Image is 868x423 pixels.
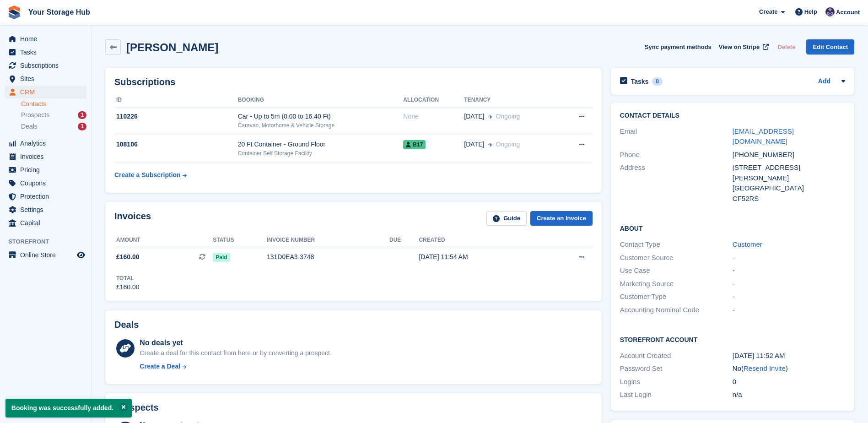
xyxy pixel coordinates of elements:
h2: Invoices [114,211,151,226]
h2: [PERSON_NAME] [126,41,218,54]
span: Create [759,7,777,16]
div: 110226 [114,112,238,121]
a: menu [5,137,86,150]
div: [PHONE_NUMBER] [733,150,845,160]
div: Car - Up to 5m (0.00 to 16.40 Ft) [238,112,404,121]
span: Ongoing [496,113,520,120]
a: Customer [733,240,762,248]
div: Create a deal for this contact from here or by converting a prospect. [140,348,331,358]
a: Edit Contact [806,39,854,54]
a: menu [5,203,86,216]
div: Contact Type [620,239,733,250]
h2: Storefront Account [620,335,845,344]
h2: Subscriptions [114,77,593,87]
span: Help [804,7,817,16]
a: Contacts [21,100,86,108]
h2: Prospects [114,402,159,413]
div: 1 [78,123,86,130]
h2: Deals [114,320,139,330]
span: Storefront [8,237,91,246]
div: Caravan, Motorhome & Vehicle Storage [238,121,404,130]
a: menu [5,59,86,72]
div: Marketing Source [620,279,733,289]
div: Total [116,274,140,282]
a: menu [5,177,86,190]
a: Preview store [75,249,86,260]
div: None [403,112,464,121]
a: Create an Invoice [530,211,593,226]
div: [GEOGRAPHIC_DATA] [733,183,845,194]
span: Ongoing [496,141,520,148]
a: View on Stripe [715,39,771,54]
a: menu [5,190,86,203]
span: Tasks [20,46,75,59]
div: - [733,292,845,302]
a: menu [5,150,86,163]
th: Allocation [403,93,464,108]
a: [EMAIL_ADDRESS][DOMAIN_NAME] [733,127,794,146]
span: Home [20,33,75,45]
div: £160.00 [116,282,140,292]
a: menu [5,217,86,229]
span: Settings [20,203,75,216]
span: [DATE] [464,140,484,149]
div: 20 Ft Container - Ground Floor [238,140,404,149]
a: Guide [486,211,527,226]
span: [DATE] [464,112,484,121]
div: Create a Deal [140,362,180,371]
span: Paid [213,253,230,262]
div: Email [620,126,733,147]
th: ID [114,93,238,108]
div: 108106 [114,140,238,149]
div: - [733,266,845,276]
div: n/a [733,390,845,400]
span: Account [836,8,860,17]
div: - [733,279,845,289]
p: Booking was successfully added. [5,399,132,418]
span: ( ) [741,364,788,372]
span: Subscriptions [20,59,75,72]
a: menu [5,249,86,261]
span: £160.00 [116,252,140,262]
th: Due [389,233,419,248]
div: Customer Type [620,292,733,302]
div: CF52RS [733,194,845,204]
h2: Contact Details [620,112,845,119]
a: menu [5,72,86,85]
h2: About [620,223,845,233]
th: Amount [114,233,213,248]
div: No [733,363,845,374]
div: Accounting Nominal Code [620,305,733,315]
button: Delete [774,39,799,54]
a: Your Storage Hub [25,5,94,20]
span: View on Stripe [719,43,760,52]
span: Invoices [20,150,75,163]
span: Protection [20,190,75,203]
span: B17 [403,140,426,149]
a: menu [5,163,86,176]
span: Prospects [21,111,49,119]
div: [STREET_ADDRESS][PERSON_NAME] [733,163,845,183]
a: Deals 1 [21,122,86,131]
div: 0 [733,377,845,387]
div: Last Login [620,390,733,400]
div: Phone [620,150,733,160]
button: Sync payment methods [645,39,712,54]
a: Add [818,76,830,87]
img: stora-icon-8386f47178a22dfd0bd8f6a31ec36ba5ce8667c1dd55bd0f319d3a0aa187defe.svg [7,5,21,19]
div: Account Created [620,351,733,361]
span: Deals [21,122,38,131]
div: Address [620,163,733,204]
span: CRM [20,86,75,98]
span: Capital [20,217,75,229]
h2: Tasks [631,77,649,86]
th: Status [213,233,267,248]
div: 1 [78,111,86,119]
a: menu [5,33,86,45]
a: Prospects 1 [21,110,86,120]
div: - [733,305,845,315]
img: Liam Beddard [825,7,835,16]
th: Booking [238,93,404,108]
div: Password Set [620,363,733,374]
a: menu [5,86,86,98]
